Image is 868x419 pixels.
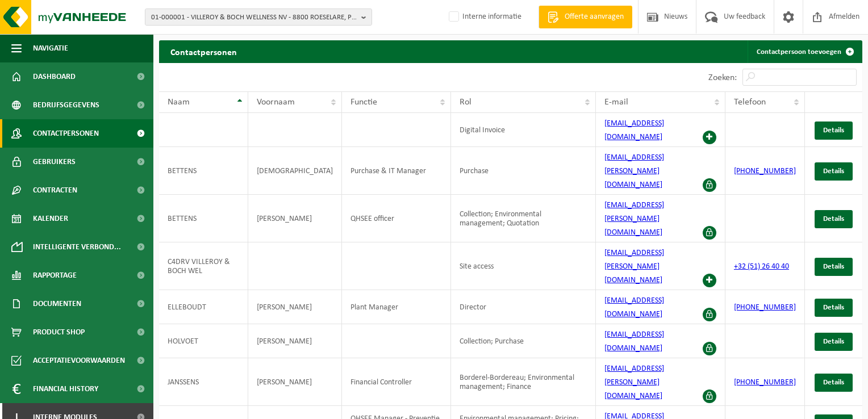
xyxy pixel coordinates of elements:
[562,11,627,23] span: Offerte aanvragen
[815,210,853,228] a: Details
[33,261,77,290] span: Rapportage
[451,290,596,324] td: Director
[604,119,664,141] a: [EMAIL_ADDRESS][DOMAIN_NAME]
[734,167,796,175] a: [PHONE_NUMBER]
[815,258,853,276] a: Details
[708,73,737,82] label: Zoeken:
[33,62,76,91] span: Dashboard
[604,296,664,319] a: [EMAIL_ADDRESS][DOMAIN_NAME]
[33,318,85,346] span: Product Shop
[734,303,796,312] a: [PHONE_NUMBER]
[815,121,853,140] a: Details
[33,375,98,403] span: Financial History
[451,195,596,242] td: Collection; Environmental management; Quotation
[734,98,766,107] span: Telefoon
[815,299,853,317] a: Details
[159,324,248,358] td: HOLVOET
[460,98,471,107] span: Rol
[33,34,68,62] span: Navigatie
[815,162,853,181] a: Details
[145,9,372,26] button: 01-000001 - VILLEROY & BOCH WELLNESS NV - 8800 ROESELARE, POPULIERSTRAAT 1
[451,113,596,147] td: Digital Invoice
[342,290,451,324] td: Plant Manager
[33,91,99,119] span: Bedrijfsgegevens
[159,242,248,290] td: C4DRV VILLEROY & BOCH WEL
[734,262,789,271] a: +32 (51) 26 40 40
[248,147,342,195] td: [DEMOGRAPHIC_DATA]
[604,201,664,237] a: [EMAIL_ADDRESS][PERSON_NAME][DOMAIN_NAME]
[350,98,377,107] span: Functie
[159,290,248,324] td: ELLEBOUDT
[823,167,844,175] span: Details
[823,127,844,134] span: Details
[33,119,99,148] span: Contactpersonen
[604,98,628,107] span: E-mail
[823,379,844,386] span: Details
[823,263,844,270] span: Details
[159,147,248,195] td: BETTENS
[151,9,357,26] span: 01-000001 - VILLEROY & BOCH WELLNESS NV - 8800 ROESELARE, POPULIERSTRAAT 1
[823,215,844,223] span: Details
[342,358,451,406] td: Financial Controller
[823,304,844,311] span: Details
[168,98,190,107] span: Naam
[604,249,664,284] a: [EMAIL_ADDRESS][PERSON_NAME][DOMAIN_NAME]
[748,40,861,63] a: Contactpersoon toevoegen
[604,364,664,400] a: [EMAIL_ADDRESS][PERSON_NAME][DOMAIN_NAME]
[33,346,125,375] span: Acceptatievoorwaarden
[257,98,295,107] span: Voornaam
[342,195,451,242] td: QHSEE officer
[815,333,853,351] a: Details
[823,338,844,345] span: Details
[446,9,521,26] label: Interne informatie
[604,330,664,353] a: [EMAIL_ADDRESS][DOMAIN_NAME]
[342,147,451,195] td: Purchase & IT Manager
[248,324,342,358] td: [PERSON_NAME]
[451,324,596,358] td: Collection; Purchase
[815,374,853,392] a: Details
[159,358,248,406] td: JANSSENS
[734,378,796,387] a: [PHONE_NUMBER]
[451,358,596,406] td: Borderel-Bordereau; Environmental management; Finance
[159,195,248,242] td: BETTENS
[33,290,81,318] span: Documenten
[159,40,248,62] h2: Contactpersonen
[604,153,664,189] a: [EMAIL_ADDRESS][PERSON_NAME][DOMAIN_NAME]
[33,204,68,233] span: Kalender
[33,233,121,261] span: Intelligente verbond...
[248,358,342,406] td: [PERSON_NAME]
[248,195,342,242] td: [PERSON_NAME]
[33,176,77,204] span: Contracten
[451,147,596,195] td: Purchase
[248,290,342,324] td: [PERSON_NAME]
[33,148,76,176] span: Gebruikers
[451,242,596,290] td: Site access
[539,6,632,28] a: Offerte aanvragen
